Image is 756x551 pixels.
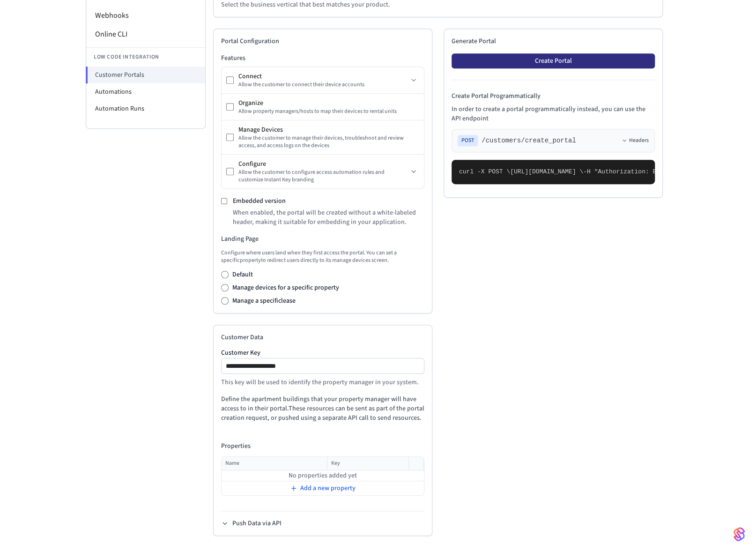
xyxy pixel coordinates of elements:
label: Customer Key [221,350,424,356]
div: Manage Devices [238,125,419,134]
li: Webhooks [86,6,205,25]
h4: Properties [221,441,424,451]
th: Name [222,457,327,470]
label: Manage devices for a specific property [232,283,339,292]
div: Allow the customer to configure access automation rules and customize Instant Key branding [238,169,408,184]
p: Configure where users land when they first access the portal. You can set a specific property to ... [221,249,424,264]
p: This key will be used to identify the property manager in your system. [221,378,424,387]
h2: Customer Data [221,333,424,342]
span: [URL][DOMAIN_NAME] \ [510,168,583,175]
div: Allow property managers/hosts to map their devices to rental units [238,108,419,115]
div: Configure [238,159,408,169]
span: POST [458,135,478,146]
div: Allow the customer to connect their device accounts [238,81,408,89]
h2: Portal Configuration [221,37,424,46]
span: curl -X POST \ [459,168,510,175]
h3: Landing Page [221,234,424,244]
button: Push Data via API [221,519,282,528]
h4: Create Portal Programmatically [452,91,655,101]
label: Manage a specific lease [232,296,296,305]
img: SeamLogoGradient.69752ec5.svg [734,527,745,542]
li: Customer Portals [86,67,205,83]
p: In order to create a portal programmatically instead, you can use the API endpoint [452,104,655,123]
p: When enabled, the portal will be created without a white-labeled header, making it suitable for e... [233,208,424,227]
div: Connect [238,72,408,81]
div: Allow the customer to manage their devices, troubleshoot and review access, and access logs on th... [238,134,419,149]
h2: Generate Portal [452,37,655,46]
h3: Features [221,53,424,63]
th: Key [327,457,408,470]
li: Low Code Integration [86,47,205,67]
label: Embedded version [233,196,286,206]
li: Online CLI [86,25,205,44]
span: /customers/create_portal [482,136,576,145]
div: Organize [238,98,419,108]
span: Add a new property [300,484,356,493]
td: No properties added yet [222,470,424,481]
label: Default [232,270,253,279]
li: Automations [86,83,205,100]
p: Define the apartment buildings that your property manager will have access to in their portal. Th... [221,395,424,423]
button: Headers [622,137,649,144]
li: Automation Runs [86,100,205,117]
button: Create Portal [452,53,655,68]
